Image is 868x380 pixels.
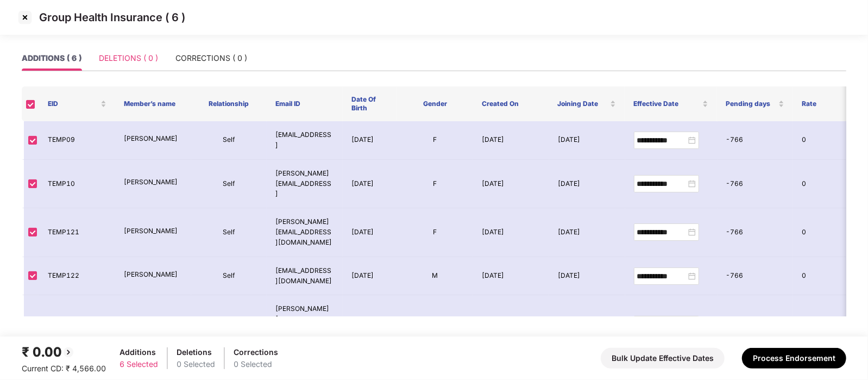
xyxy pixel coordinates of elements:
[191,160,267,209] td: Self
[39,86,115,121] th: EID
[267,160,343,209] td: [PERSON_NAME][EMAIL_ADDRESS]
[124,177,183,188] p: [PERSON_NAME]
[397,257,473,296] td: M
[191,295,267,354] td: Self
[267,257,343,296] td: [EMAIL_ADDRESS][DOMAIN_NAME]
[124,226,183,236] p: [PERSON_NAME]
[115,86,191,121] th: Member’s name
[22,342,106,363] div: ₹ 0.00
[473,257,549,296] td: [DATE]
[119,346,158,358] div: Additions
[267,295,343,354] td: [PERSON_NAME][EMAIL_ADDRESS][PERSON_NAME][DOMAIN_NAME]
[191,257,267,296] td: Self
[549,86,625,121] th: Joining Date
[397,160,473,209] td: F
[343,295,397,354] td: [DATE]
[343,257,397,296] td: [DATE]
[549,257,625,296] td: [DATE]
[22,364,106,373] span: Current CD: ₹ 4,566.00
[718,121,794,160] td: -766
[397,121,473,160] td: F
[124,134,183,144] p: [PERSON_NAME]
[601,348,725,369] button: Bulk Update Effective Dates
[473,86,549,121] th: Created On
[397,86,473,121] th: Gender
[397,208,473,257] td: F
[742,348,846,369] button: Process Endorsement
[343,86,397,121] th: Date Of Birth
[718,257,794,296] td: -766
[718,295,794,354] td: -766
[124,270,183,280] p: [PERSON_NAME]
[343,160,397,209] td: [DATE]
[267,86,343,121] th: Email ID
[16,9,34,26] img: svg+xml;base64,PHN2ZyBpZD0iQ3Jvc3MtMzJ4MzIiIHhtbG5zPSJodHRwOi8vd3d3LnczLm9yZy8yMDAwL3N2ZyIgd2lkdG...
[119,358,158,370] div: 6 Selected
[625,86,717,121] th: Effective Date
[473,160,549,209] td: [DATE]
[39,295,115,354] td: TEMP123
[177,358,215,370] div: 0 Selected
[718,208,794,257] td: -766
[397,295,473,354] td: F
[473,121,549,160] td: [DATE]
[191,208,267,257] td: Self
[473,208,549,257] td: [DATE]
[549,295,625,354] td: [DATE]
[39,208,115,257] td: TEMP121
[39,11,185,24] p: Group Health Insurance ( 6 )
[558,99,608,108] span: Joining Date
[343,121,397,160] td: [DATE]
[175,52,247,64] div: CORRECTIONS ( 0 )
[726,99,776,108] span: Pending days
[267,121,343,160] td: [EMAIL_ADDRESS]
[191,121,267,160] td: Self
[191,86,267,121] th: Relationship
[234,358,278,370] div: 0 Selected
[549,208,625,257] td: [DATE]
[99,52,158,64] div: DELETIONS ( 0 )
[473,295,549,354] td: [DATE]
[39,121,115,160] td: TEMP09
[267,208,343,257] td: [PERSON_NAME][EMAIL_ADDRESS][DOMAIN_NAME]
[343,208,397,257] td: [DATE]
[633,99,700,108] span: Effective Date
[718,160,794,209] td: -766
[62,346,75,359] img: svg+xml;base64,PHN2ZyBpZD0iQmFjay0yMHgyMCIgeG1sbnM9Imh0dHA6Ly93d3cudzMub3JnLzIwMDAvc3ZnIiB3aWR0aD...
[39,257,115,296] td: TEMP122
[48,99,98,108] span: EID
[22,52,81,64] div: ADDITIONS ( 6 )
[717,86,793,121] th: Pending days
[549,160,625,209] td: [DATE]
[549,121,625,160] td: [DATE]
[177,346,215,358] div: Deletions
[234,346,278,358] div: Corrections
[39,160,115,209] td: TEMP10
